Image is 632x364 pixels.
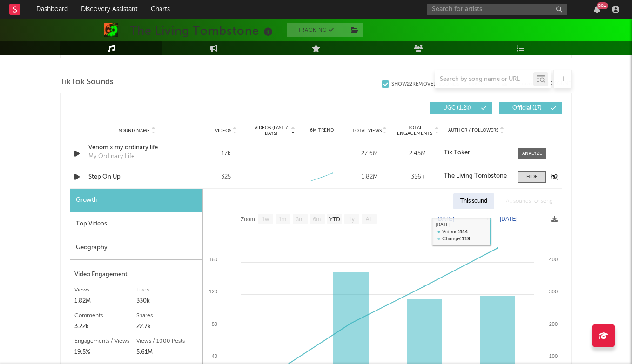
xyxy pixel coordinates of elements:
[136,321,198,332] div: 22.7k
[88,143,186,152] a: Venom x my ordinary life
[313,216,321,223] text: 6m
[88,152,134,161] div: My Ordinary Life
[549,289,558,294] text: 300
[209,257,217,262] text: 160
[549,321,558,327] text: 200
[549,353,558,359] text: 100
[70,212,202,236] div: Top Videos
[279,216,287,223] text: 1m
[444,173,509,179] a: The Living Tombstone
[352,128,382,133] span: Total Views
[444,150,509,156] a: Tik Toker
[212,321,217,327] text: 80
[594,6,600,13] button: 99+
[74,336,136,347] div: Engagements / Views
[70,236,202,260] div: Geography
[287,23,345,37] button: Tracking
[453,193,494,209] div: This sound
[500,216,518,222] text: [DATE]
[437,216,454,222] text: [DATE]
[204,172,248,182] div: 325
[70,189,202,212] div: Growth
[396,172,439,182] div: 356k
[88,172,186,182] a: Step On Up
[348,172,391,182] div: 1.82M
[74,285,136,296] div: Views
[119,128,150,133] span: Sound Name
[209,289,217,294] text: 120
[365,216,371,223] text: All
[444,150,470,156] strong: Tik Toker
[212,353,217,359] text: 40
[499,193,560,209] div: All sounds for song
[396,125,434,136] span: Total Engagements
[136,296,198,307] div: 330k
[215,128,231,133] span: Videos
[74,296,136,307] div: 1.82M
[136,336,198,347] div: Views / 1000 Posts
[499,102,562,114] button: Official(17)
[136,347,198,358] div: 5.61M
[349,216,355,223] text: 1y
[74,321,136,332] div: 3.22k
[348,149,391,159] div: 27.6M
[74,347,136,358] div: 19.5%
[262,216,269,223] text: 1w
[484,216,490,222] text: →
[74,269,198,280] div: Video Engagement
[448,127,498,133] span: Author / Followers
[549,257,558,262] text: 400
[436,106,478,111] span: UGC ( 1.2k )
[74,310,136,321] div: Comments
[241,216,255,223] text: Zoom
[136,285,198,296] div: Likes
[435,76,533,83] input: Search by song name or URL
[444,173,507,179] strong: The Living Tombstone
[130,23,275,39] div: The Living Tombstone
[430,102,492,114] button: UGC(1.2k)
[505,106,548,111] span: Official ( 17 )
[329,216,340,223] text: YTD
[136,310,198,321] div: Shares
[427,4,567,15] input: Search for artists
[252,125,290,136] span: Videos (last 7 days)
[396,149,439,159] div: 2.45M
[300,127,343,134] div: 6M Trend
[296,216,304,223] text: 3m
[597,2,608,9] div: 99 +
[204,149,248,159] div: 17k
